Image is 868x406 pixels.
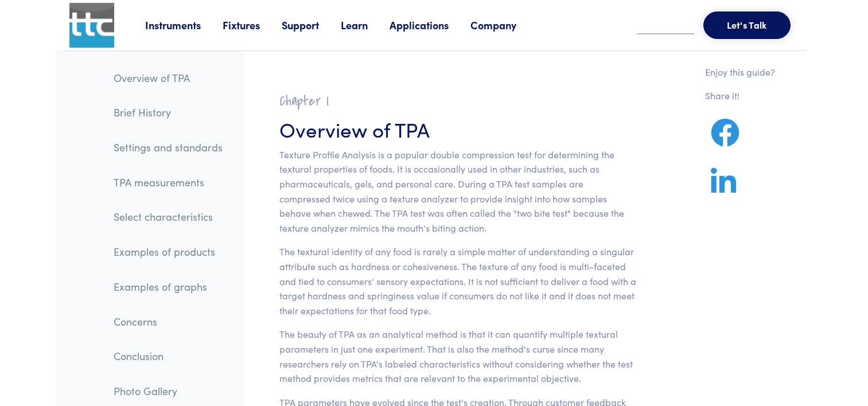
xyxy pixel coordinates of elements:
h2: Chapter I [279,92,637,110]
p: The beauty of TPA as an analytical method is that it can quantify multiple textural parameters in... [279,327,637,385]
p: The textural identity of any food is rarely a simple matter of understanding a singular attribute... [279,244,637,318]
a: TPA measurements [104,169,232,196]
a: Company [470,18,538,32]
a: Instruments [145,18,223,32]
a: Conclusion [104,343,232,369]
p: Enjoy this guide? [705,65,775,80]
a: Support [282,18,341,32]
a: Photo Gallery [104,378,232,404]
p: Share it! [705,88,775,103]
a: Examples of graphs [104,274,232,300]
a: Examples of products [104,239,232,265]
a: Select characteristics [104,204,232,230]
a: Overview of TPA [104,65,232,91]
a: Concerns [104,309,232,335]
button: Let's Talk [703,11,791,39]
a: Applications [390,18,470,32]
img: ttc_logo_1x1_v1.0.png [69,3,114,48]
p: Texture Profile Analysis is a popular double compression test for determining the textural proper... [279,147,637,236]
a: Fixtures [223,18,282,32]
a: Settings and standards [104,134,232,161]
a: Learn [341,18,390,32]
a: Brief History [104,99,232,126]
h3: Overview of TPA [279,115,637,143]
a: Share on LinkedIn [705,181,742,196]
